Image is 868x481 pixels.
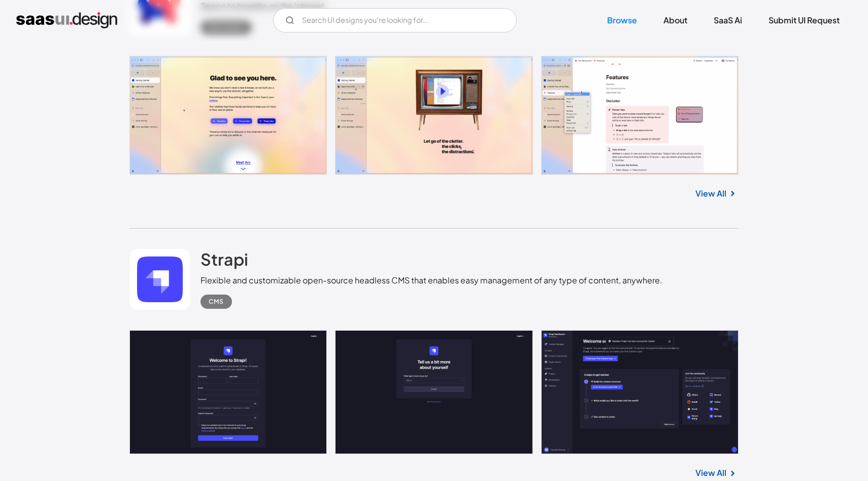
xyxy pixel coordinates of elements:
a: View All [695,187,726,200]
a: View All [695,467,726,479]
input: Search UI designs you're looking for... [273,8,517,33]
h2: Strapi [201,249,248,269]
div: Flexible and customizable open-source headless CMS that enables easy management of any type of co... [201,274,662,286]
a: Strapi [201,249,248,274]
a: Submit UI Request [756,9,852,31]
a: SaaS Ai [702,9,754,31]
div: CMS [209,296,224,308]
a: home [16,12,117,28]
form: Email Form [273,8,517,33]
a: Browse [595,9,649,31]
a: About [651,9,699,31]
